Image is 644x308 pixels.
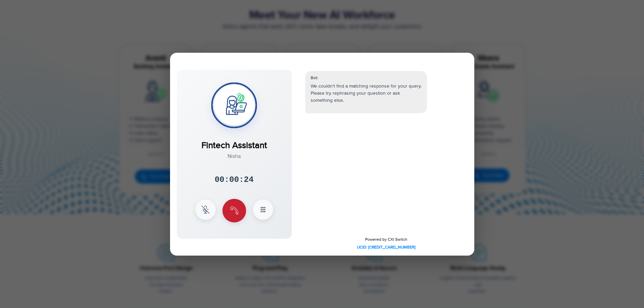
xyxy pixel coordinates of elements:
[201,152,267,160] div: Nisha
[201,132,267,152] div: Fintech Assistant
[299,232,474,256] div: Powered by CXI Switch
[230,207,238,215] img: end Icon
[215,174,254,186] div: 00:00:24
[311,75,422,81] div: Bot:
[201,206,210,214] img: mute Icon
[311,82,422,104] p: We couldn't find a matching response for your query. Please try rephrasing your question or ask s...
[304,244,469,251] div: UCID: [CREDIT_CARD_NUMBER]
